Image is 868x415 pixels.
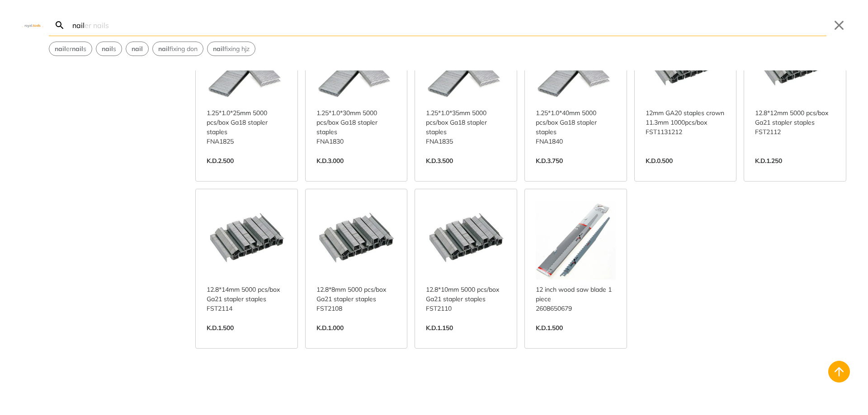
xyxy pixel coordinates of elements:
[72,45,83,53] strong: nail
[55,45,66,53] strong: nail
[96,42,122,56] button: Select suggestion: nails
[22,23,43,27] img: Close
[158,44,198,54] span: fixing don
[102,45,113,53] strong: nail
[126,42,149,56] div: Suggestion: nail
[208,42,255,56] button: Select suggestion: nail fixing hjz
[152,42,203,56] div: Suggestion: nail fixing don
[55,44,86,54] span: er s
[213,45,224,53] strong: nail
[132,45,143,53] strong: nail
[828,361,850,382] button: Back to top
[158,45,170,53] strong: nail
[96,42,122,56] div: Suggestion: nails
[832,364,846,379] svg: Back to top
[102,44,116,54] span: s
[153,42,203,56] button: Select suggestion: nail fixing don
[207,42,255,56] div: Suggestion: nail fixing hjz
[213,44,250,54] span: fixing hjz
[832,18,846,33] button: Close
[54,20,65,31] svg: Search
[126,42,148,56] button: Select suggestion: nail
[71,14,826,36] input: Search…
[49,42,92,56] div: Suggestion: nailer nails
[49,42,92,56] button: Select suggestion: nailer nails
